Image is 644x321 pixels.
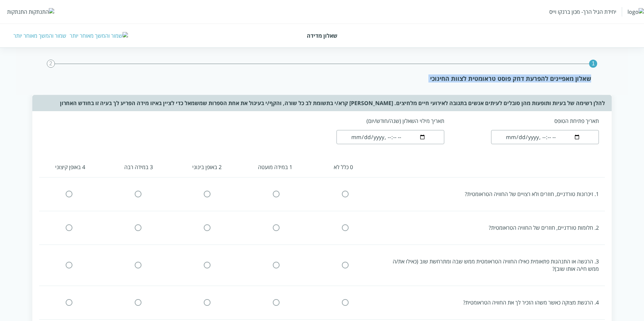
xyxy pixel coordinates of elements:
[384,224,599,231] div: 2. חלומות טורדניים, חוזרים של החוויה הטראומטית?
[549,8,616,15] div: יחידת הגיל הרך- מכון ברנקו וייס
[39,163,102,171] div: 4 באופן קיצוני
[32,95,612,111] div: להלן רשימה של בעיות ותופעות מהן סובלים לעיתים אנשים בתגובה לאירועי חיים מלחיצים. [PERSON_NAME] קר...
[491,117,599,125] label: תאריך פתיחת הטופס
[384,299,599,306] div: 4. הרגשת מצוקה כאשר משהו הזכיר לך את החוויה הטראומטית?
[13,32,66,39] div: שמור והמשך מאוחר יותר
[244,163,307,171] div: 1 במידה מועטה
[627,8,644,15] img: logo
[175,163,238,171] div: 2 באופן בינוני
[312,163,375,171] div: 0 כלל לא
[29,8,54,15] img: התנתקות
[47,60,55,68] div: 2
[384,258,599,272] div: 3. הרגשה או התנהגות פתאומית כאילו החוויה הטראומטית ממש שבה ומתרחשת שוב (כאילו את/ה ממש חי/ה אותו ...
[107,163,170,171] div: 3 במידה רבה
[589,60,597,68] div: 1
[384,190,599,198] div: 1. זיכרונות טורדניים, חוזרים ולא רצויים של החוויה הטראומטית?
[336,117,444,125] label: תאריך מילוי השאלון (שנה/חודש/יום)
[53,74,591,83] div: שאלון מאפיינים להפרעת דחק פוסט טראומטית לצוות החינוכי
[70,32,128,39] img: שמור והמשך מאוחר יותר
[7,8,27,15] div: התנתקות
